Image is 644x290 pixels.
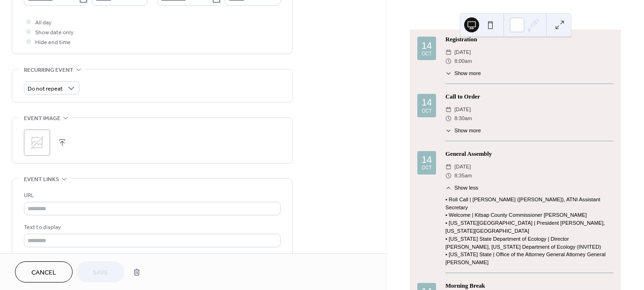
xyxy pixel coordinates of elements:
[445,35,614,44] div: Registration
[454,69,481,77] span: Show more
[422,98,432,107] div: 14
[24,191,279,200] div: URL
[445,69,452,77] div: ​
[35,38,71,47] span: Hide end time
[454,48,471,57] span: [DATE]
[24,222,279,232] div: Text to display
[422,166,431,170] div: Oct
[445,57,452,66] div: ​
[445,127,452,135] div: ​
[454,127,481,135] span: Show more
[454,114,472,123] span: 8:30am
[445,69,481,77] button: ​Show more
[454,184,478,192] span: Show less
[454,105,471,114] span: [DATE]
[445,127,481,135] button: ​Show more
[28,84,63,94] span: Do not repeat
[35,18,52,28] span: All day
[35,28,74,38] span: Show date only
[24,65,74,75] span: Recurring event
[31,268,56,278] span: Cancel
[445,92,614,101] div: Call to Order
[422,41,432,50] div: 14
[445,184,478,192] button: ​Show less
[454,171,472,180] span: 8:35am
[24,175,59,184] span: Event links
[445,105,452,114] div: ​
[445,48,452,57] div: ​
[445,150,614,159] div: General Assembly
[422,52,431,56] div: Oct
[454,57,472,66] span: 8:00am
[15,261,73,282] button: Cancel
[445,196,614,267] div: • Roll Call | [PERSON_NAME] ([PERSON_NAME]), ATNI Assistant Secretary • Welcome | Kitsap County C...
[422,109,431,114] div: Oct
[445,171,452,180] div: ​
[422,155,432,164] div: 14
[24,130,50,156] div: ;
[445,162,452,171] div: ​
[454,162,471,171] span: [DATE]
[445,114,452,123] div: ​
[24,114,60,123] span: Event image
[445,184,452,192] div: ​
